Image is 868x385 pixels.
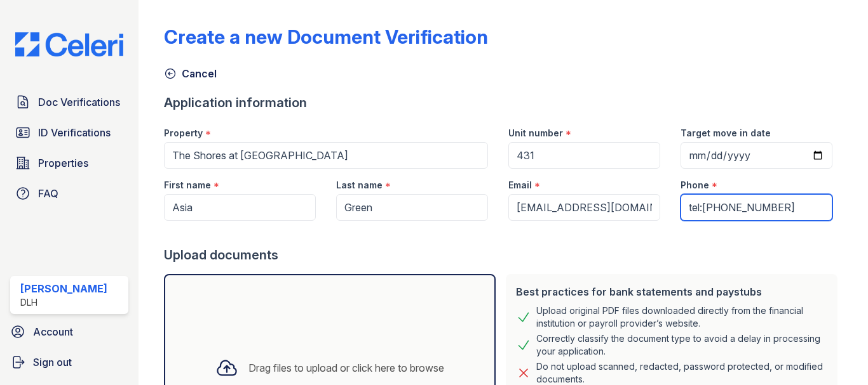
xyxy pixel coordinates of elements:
span: Properties [38,155,88,171]
div: Correctly classify the document type to avoid a delay in processing your application. [536,332,827,358]
a: Properties [10,150,128,176]
span: Account [33,324,73,339]
div: Drag files to upload or click here to browse [248,360,444,375]
label: Target move in date [681,127,771,140]
span: FAQ [38,186,58,201]
a: FAQ [10,181,128,206]
div: [PERSON_NAME] [20,281,107,296]
label: Phone [681,179,709,192]
div: DLH [20,296,107,309]
span: ID Verifications [38,125,111,140]
label: Email [508,179,532,192]
a: Cancel [164,66,217,81]
div: Upload original PDF files downloaded directly from the financial institution or payroll provider’... [536,304,827,330]
label: Property [164,127,203,140]
img: CE_Logo_Blue-a8612792a0a2168367f1c8372b55b34899dd931a85d93a1a3d3e32e68fde9ad4.png [5,32,133,56]
div: Best practices for bank statements and paystubs [516,284,827,299]
a: Sign out [5,349,133,375]
span: Doc Verifications [38,95,120,110]
a: ID Verifications [10,120,128,145]
div: Create a new Document Verification [164,25,488,48]
a: Doc Verifications [10,89,128,115]
a: Account [5,319,133,344]
div: Application information [164,94,843,112]
label: First name [164,179,211,192]
label: Last name [336,179,383,192]
div: Upload documents [164,246,843,264]
span: Sign out [33,355,72,370]
label: Unit number [508,127,563,140]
